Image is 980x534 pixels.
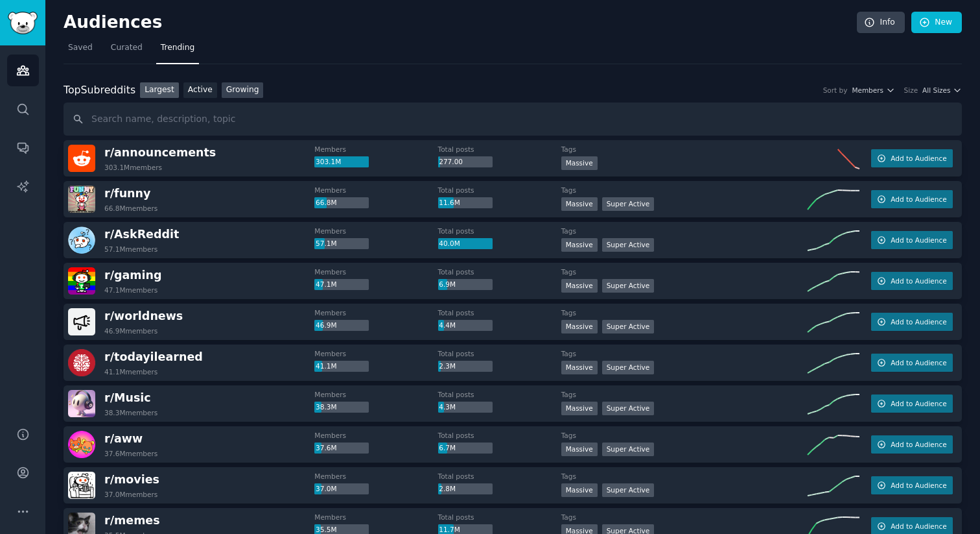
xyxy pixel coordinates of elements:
[438,483,493,495] div: 2.8M
[104,514,160,527] span: r/ memes
[438,156,493,168] div: 277.00
[68,349,95,376] img: todayilearned
[104,163,162,172] div: 303.1M members
[104,473,159,486] span: r/ movies
[68,226,95,254] img: AskReddit
[438,308,561,317] dt: Total posts
[438,390,561,399] dt: Total posts
[438,472,561,481] dt: Total posts
[314,402,369,413] div: 38.3M
[64,82,135,99] div: Top Subreddits
[852,86,883,95] span: Members
[8,12,38,34] img: GummySearch logo
[561,361,598,374] div: Massive
[438,226,561,236] dt: Total posts
[561,402,598,415] div: Massive
[438,267,561,276] dt: Total posts
[871,190,953,208] button: Add to Audience
[561,197,598,211] div: Massive
[891,276,946,285] span: Add to Audience
[68,308,95,335] img: worldnews
[68,390,95,417] img: Music
[561,145,808,154] dt: Tags
[314,186,437,195] dt: Members
[314,483,369,495] div: 37.0M
[104,245,157,254] div: 57.1M members
[68,186,95,213] img: funny
[561,156,598,170] div: Massive
[104,285,157,295] div: 47.1M members
[222,82,264,99] a: Growing
[561,349,808,358] dt: Tags
[104,146,216,159] span: r/ announcements
[104,391,151,404] span: r/ Music
[314,279,369,291] div: 47.1M
[438,238,493,250] div: 40.0M
[891,154,946,163] span: Add to Audience
[314,308,437,317] dt: Members
[314,390,437,399] dt: Members
[871,149,953,167] button: Add to Audience
[602,483,655,497] div: Super Active
[314,472,437,481] dt: Members
[68,42,93,54] span: Saved
[922,86,962,95] button: All Sizes
[314,156,369,168] div: 303.1M
[68,267,95,295] img: gaming
[891,399,946,408] span: Add to Audience
[438,186,561,195] dt: Total posts
[314,145,437,154] dt: Members
[561,238,598,252] div: Massive
[891,358,946,367] span: Add to Audience
[904,86,918,95] div: Size
[314,361,369,372] div: 41.1M
[561,308,808,317] dt: Tags
[602,320,655,334] div: Super Active
[438,513,561,522] dt: Total posts
[438,349,561,358] dt: Total posts
[438,197,493,209] div: 11.6M
[561,431,808,440] dt: Tags
[911,12,962,34] a: New
[891,317,946,326] span: Add to Audience
[871,313,953,331] button: Add to Audience
[104,350,203,363] span: r/ todayilearned
[871,394,953,413] button: Add to Audience
[602,279,655,293] div: Super Active
[602,197,655,211] div: Super Active
[140,82,179,99] a: Largest
[602,402,655,415] div: Super Active
[314,320,369,332] div: 46.9M
[314,267,437,276] dt: Members
[156,38,199,64] a: Trending
[111,42,143,54] span: Curated
[314,197,369,209] div: 66.8M
[106,38,147,64] a: Curated
[561,320,598,334] div: Massive
[104,367,157,376] div: 41.1M members
[561,472,808,481] dt: Tags
[891,195,946,204] span: Add to Audience
[64,12,857,33] h2: Audiences
[104,309,183,322] span: r/ worldnews
[314,349,437,358] dt: Members
[602,361,655,374] div: Super Active
[183,82,217,99] a: Active
[104,269,162,282] span: r/ gaming
[314,238,369,250] div: 57.1M
[891,440,946,449] span: Add to Audience
[104,490,157,499] div: 37.0M members
[871,435,953,454] button: Add to Audience
[104,204,157,213] div: 66.8M members
[922,86,950,95] span: All Sizes
[68,431,95,458] img: aww
[104,228,179,241] span: r/ AskReddit
[68,145,95,172] img: announcements
[314,443,369,454] div: 37.6M
[104,432,143,445] span: r/ aww
[561,390,808,399] dt: Tags
[104,408,157,417] div: 38.3M members
[561,443,598,456] div: Massive
[561,226,808,236] dt: Tags
[314,513,437,522] dt: Members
